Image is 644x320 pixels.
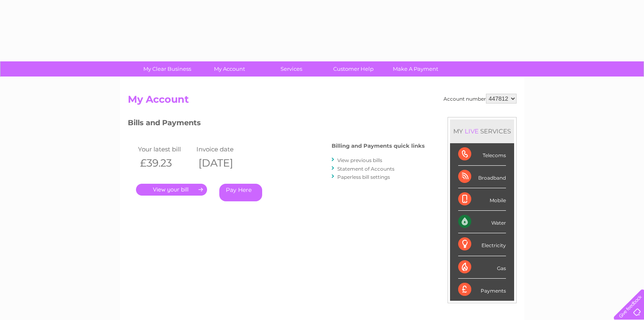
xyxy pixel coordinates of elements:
a: Statement of Accounts [337,166,394,172]
div: Mobile [458,188,506,211]
th: £39.23 [136,155,195,171]
div: Electricity [458,233,506,256]
div: Account number [443,94,517,104]
a: Customer Help [320,61,387,77]
a: Paperless bill settings [337,174,390,180]
a: View previous bills [337,157,382,163]
a: . [136,184,207,196]
div: Broadband [458,166,506,188]
a: My Account [196,61,263,77]
div: MY SERVICES [450,119,514,143]
div: Telecoms [458,143,506,166]
div: Water [458,211,506,233]
h3: Bills and Payments [128,117,425,131]
a: Services [258,61,325,77]
td: Invoice date [194,144,253,155]
td: Your latest bill [136,144,195,155]
h4: Billing and Payments quick links [332,143,425,149]
h2: My Account [128,94,517,109]
th: [DATE] [194,155,253,171]
a: Pay Here [219,184,262,201]
div: Payments [458,279,506,301]
a: Make A Payment [382,61,449,77]
div: LIVE [463,127,480,135]
a: My Clear Business [134,61,201,77]
div: Gas [458,256,506,279]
